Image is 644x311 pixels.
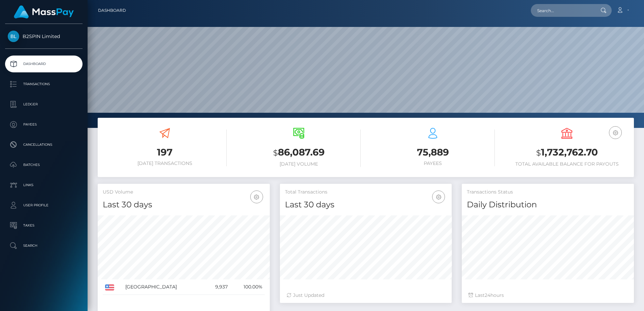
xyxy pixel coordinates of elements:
[123,279,205,295] td: [GEOGRAPHIC_DATA]
[103,161,227,166] h6: [DATE] Transactions
[371,146,495,159] h3: 75,889
[14,5,74,19] img: MassPay Logo
[8,200,80,210] p: User Profile
[103,189,265,196] h5: USD Volume
[8,220,80,231] p: Taxes
[5,116,83,133] a: Payees
[8,31,19,42] img: B2SPIN Limited
[285,189,447,196] h5: Total Transactions
[536,148,541,158] small: $
[8,160,80,170] p: Batches
[103,146,227,159] h3: 197
[5,217,83,234] a: Taxes
[469,292,627,299] div: Last hours
[8,180,80,190] p: Links
[205,279,230,295] td: 9,937
[230,279,264,295] td: 100.00%
[531,4,594,17] input: Search...
[485,292,490,298] span: 24
[8,119,80,130] p: Payees
[5,33,83,39] span: B2SPIN Limited
[8,59,80,69] p: Dashboard
[505,146,629,160] h3: 1,732,762.70
[237,146,361,160] h3: 86,087.69
[5,76,83,93] a: Transactions
[5,56,83,72] a: Dashboard
[8,79,80,89] p: Transactions
[5,157,83,173] a: Batches
[237,161,361,167] h6: [DATE] Volume
[5,136,83,153] a: Cancellations
[5,197,83,214] a: User Profile
[5,96,83,113] a: Ledger
[8,241,80,251] p: Search
[287,292,445,299] div: Just Updated
[8,140,80,150] p: Cancellations
[273,148,278,158] small: $
[105,284,114,290] img: US.png
[5,237,83,254] a: Search
[371,161,495,166] h6: Payees
[467,199,629,211] h4: Daily Distribution
[467,189,629,196] h5: Transactions Status
[8,99,80,109] p: Ledger
[505,161,629,167] h6: Total Available Balance for Payouts
[5,177,83,194] a: Links
[98,3,126,18] a: Dashboard
[285,199,447,211] h4: Last 30 days
[103,199,265,211] h4: Last 30 days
